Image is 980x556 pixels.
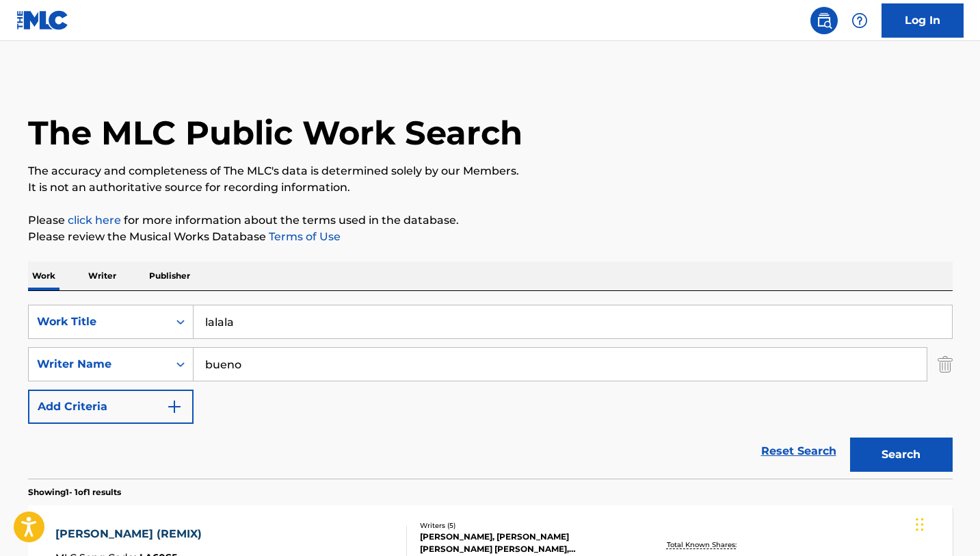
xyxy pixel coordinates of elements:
a: Terms of Use [266,230,341,243]
img: help [851,12,868,29]
img: Delete Criterion [938,347,953,381]
div: Writers ( 5 ) [420,520,626,531]
a: click here [68,214,121,227]
div: Work Title [37,314,160,330]
div: [PERSON_NAME], [PERSON_NAME] [PERSON_NAME] [PERSON_NAME], [PERSON_NAME] [420,531,626,555]
div: Drag [916,504,924,545]
iframe: Resource Center [942,356,980,466]
p: Work [28,262,59,290]
form: Search Form [28,305,953,479]
div: Help [846,7,873,34]
a: Reset Search [754,436,843,466]
button: Search [850,438,953,472]
div: [PERSON_NAME] (REMIX) [55,526,209,542]
p: Writer [84,262,120,290]
p: Please review the Musical Works Database [28,229,953,245]
p: It is not an authoritative source for recording information. [28,179,953,196]
img: 9d2ae6d4665cec9f34b9.svg [166,399,183,415]
button: Add Criteria [28,390,194,424]
p: Total Known Shares: [667,540,740,550]
p: Showing 1 - 1 of 1 results [28,486,121,498]
p: Please for more information about the terms used in the database. [28,212,953,229]
img: search [816,12,832,29]
a: Public Search [810,7,838,34]
img: MLC Logo [16,10,69,30]
div: Writer Name [37,356,160,372]
h1: The MLC Public Work Search [28,112,522,153]
p: Publisher [145,262,194,290]
iframe: Chat Widget [912,490,980,556]
p: The accuracy and completeness of The MLC's data is determined solely by our Members. [28,163,953,179]
a: Log In [882,3,964,38]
